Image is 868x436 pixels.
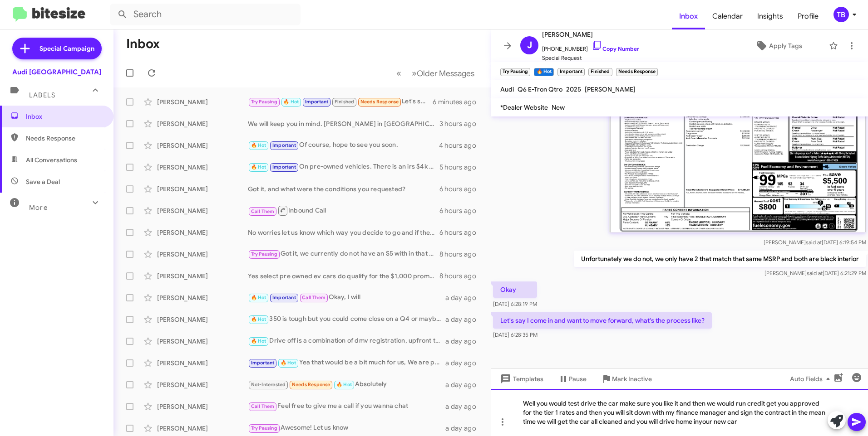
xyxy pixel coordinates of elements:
span: 🔥 Hot [283,99,299,105]
span: J [527,38,532,53]
div: a day ago [445,402,483,411]
div: No worries let us know which way you decide to go and if there is anything we can do to help make... [248,228,439,237]
nav: Page navigation example [391,64,480,82]
div: 6 hours ago [439,184,483,194]
div: 4 hours ago [439,141,483,150]
div: Got it, and what were the conditions you requested? [248,184,439,194]
span: [PHONE_NUMBER] [542,40,639,53]
button: Templates [491,371,551,387]
div: [PERSON_NAME] [157,358,248,368]
div: 6 hours ago [439,206,483,215]
a: Copy Number [592,45,639,52]
span: « [396,68,401,79]
div: [PERSON_NAME] [157,184,248,194]
div: 8 hours ago [439,271,483,281]
div: [PERSON_NAME] [157,337,248,346]
div: Absolutely [248,379,445,390]
div: a day ago [445,337,483,346]
p: Let's say I come in and want to move forward, what's the process like? [493,312,712,329]
div: [PERSON_NAME] [157,206,248,215]
span: 2025 [566,85,581,93]
a: Profile [790,3,826,29]
div: 6 minutes ago [433,97,483,107]
div: [PERSON_NAME] [157,293,248,302]
small: Important [557,68,585,76]
span: [PERSON_NAME] [542,29,639,40]
div: Feel free to give me a call if you wanna chat [248,401,445,412]
span: Apply Tags [769,38,802,54]
span: Try Pausing [251,425,277,431]
span: Call Them [251,403,275,409]
span: 🔥 Hot [251,316,266,322]
span: Older Messages [417,68,474,78]
small: Finished [588,68,612,76]
span: Special Campaign [39,44,94,53]
span: All Conversations [26,155,77,165]
span: Inbox [26,112,103,121]
div: [PERSON_NAME] [157,228,248,237]
div: Let's say I come in and want to move forward, what's the process like? [248,97,433,107]
span: 🔥 Hot [251,164,266,170]
small: Try Pausing [500,68,530,76]
div: 350 is tough but you could come close on a Q4 or maybe even a A3 [248,314,445,325]
div: [PERSON_NAME] [157,380,248,389]
div: On pre-owned vehicles. There is an irs $4k rebate for people who qualify. [248,162,439,172]
div: TB [833,7,849,22]
div: Awesome! Let us know [248,423,445,433]
div: 3 hours ago [439,119,483,128]
span: [PERSON_NAME] [DATE] 6:21:29 PM [764,270,866,276]
div: Of course, hope to see you soon. [248,140,439,150]
div: [PERSON_NAME] [157,271,248,281]
div: [PERSON_NAME] [157,424,248,433]
span: Labels [29,91,55,99]
a: Inbox [672,3,705,29]
div: [PERSON_NAME] [157,402,248,411]
div: [PERSON_NAME] [157,97,248,107]
a: Insights [750,3,790,29]
div: [PERSON_NAME] [157,163,248,172]
p: Okay [493,281,537,298]
div: [PERSON_NAME] [157,141,248,150]
span: More [29,203,48,212]
span: 🔥 Hot [251,338,266,344]
span: Pause [569,371,587,387]
button: Mark Inactive [594,371,659,387]
span: Needs Response [26,134,103,143]
div: Drive off is a combination of dmv registration, upfront taxes and first month payment so that is ... [248,336,445,346]
span: Needs Response [292,382,330,388]
button: Auto Fields [783,371,841,387]
span: Important [272,142,296,148]
span: [PERSON_NAME] [DATE] 6:19:54 PM [764,239,866,246]
img: MEd322232054bd1f4fb4436e1dd27cae12 [609,90,866,233]
span: 🔥 Hot [251,295,266,300]
span: 🔥 Hot [336,382,352,388]
span: Call Them [251,208,275,214]
span: Special Request [542,53,639,63]
div: [PERSON_NAME] [157,315,248,324]
span: Auto Fields [790,371,833,387]
span: Try Pausing [251,99,277,105]
div: [PERSON_NAME] [157,119,248,128]
div: 6 hours ago [439,228,483,237]
div: Audi [GEOGRAPHIC_DATA] [12,68,101,77]
div: Okay, I will [248,292,445,303]
span: Audi [500,85,514,93]
div: Well you would test drive the car make sure you like it and then we would run credit get you appr... [491,389,868,436]
button: Next [406,64,480,82]
span: Save a Deal [26,177,60,186]
div: 8 hours ago [439,250,483,259]
h1: Inbox [126,37,160,51]
button: TB [826,7,858,22]
a: Calendar [705,3,750,29]
button: Previous [391,64,407,82]
span: » [412,68,417,79]
p: Unfortunately we do not, we only have 2 that match that same MSRP and both are black interior [574,251,866,267]
span: Needs Response [360,99,399,105]
a: Special Campaign [12,38,102,59]
span: Important [251,360,275,366]
small: Needs Response [616,68,658,76]
span: [PERSON_NAME] [585,85,636,93]
span: [DATE] 6:28:19 PM [493,300,537,307]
